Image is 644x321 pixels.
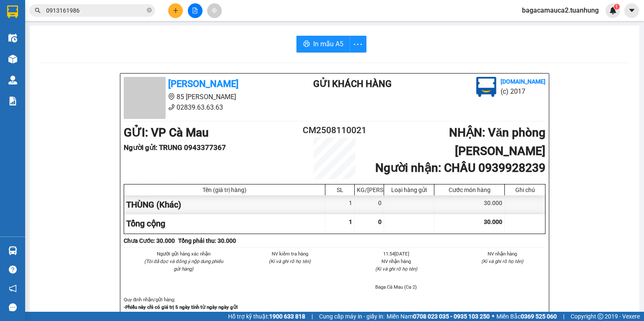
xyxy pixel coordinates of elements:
[168,104,175,111] span: phone
[353,283,439,291] li: Baga Cà Mau (Ca 2)
[188,3,203,18] button: file-add
[8,55,17,63] img: warehouse-icon
[207,3,222,18] button: aim
[350,36,366,53] button: more
[615,4,618,10] span: 1
[515,5,605,16] span: bagacamauca2.tuanhung
[481,258,523,264] i: (Kí và ghi rõ họ tên)
[312,312,313,321] span: |
[375,266,417,272] i: (Kí và ghi rõ họ tên)
[211,8,217,13] span: aim
[350,39,366,50] span: more
[7,5,18,18] img: logo-vxr
[375,161,545,175] b: Người nhận : CHÂU 0939928239
[247,250,333,258] li: NV kiểm tra hàng
[168,93,175,100] span: environment
[501,78,545,85] b: [DOMAIN_NAME]
[449,126,545,158] b: NHẬN : Văn phòng [PERSON_NAME]
[492,315,494,318] span: ⚪️
[325,195,355,214] div: 1
[624,3,639,18] button: caret-down
[378,218,382,225] span: 0
[168,3,183,18] button: plus
[9,303,17,311] span: message
[496,312,557,321] span: Miền Bắc
[413,313,490,320] strong: 0708 023 035 - 0935 103 250
[144,258,223,272] i: (Tôi đã đọc và đồng ý nộp dung phiếu gửi hàng)
[147,8,152,13] span: close-circle
[353,258,439,265] li: NV nhận hàng
[124,126,209,139] b: GỬI : VP Cà Mau
[192,8,198,13] span: file-add
[124,304,238,310] strong: -Phiếu này chỉ có giá trị 5 ngày tính từ ngày ngày gửi
[313,79,392,89] b: Gửi khách hàng
[501,86,545,97] li: (c) 2017
[327,187,352,193] div: SL
[303,40,310,48] span: printer
[353,250,439,258] li: 11:54[DATE]
[8,246,17,255] img: warehouse-icon
[126,187,323,193] div: Tên (giá trị hàng)
[355,195,384,214] div: 0
[46,6,145,15] input: Tìm tên, số ĐT hoặc mã đơn
[124,92,280,102] li: 85 [PERSON_NAME]
[173,8,179,13] span: plus
[178,237,236,244] b: Tổng phải thu: 30.000
[319,312,384,321] span: Cung cấp máy in - giấy in:
[436,187,502,193] div: Cước món hàng
[124,102,280,113] li: 02839.63.63.63
[140,250,227,258] li: Người gửi hàng xác nhận
[597,313,603,319] span: copyright
[124,143,226,152] b: Người gửi : TRUNG 0943377367
[434,195,505,214] div: 30.000
[299,124,370,137] h2: CM2508110021
[507,187,543,193] div: Ghi chú
[9,266,17,274] span: question-circle
[126,218,165,229] span: Tổng cộng
[269,258,311,264] i: (Kí và ghi rõ họ tên)
[349,218,352,225] span: 1
[168,79,239,89] b: [PERSON_NAME]
[124,237,175,244] b: Chưa Cước : 30.000
[609,7,617,14] img: icon-new-feature
[9,284,17,292] span: notification
[357,187,382,193] div: KG/[PERSON_NAME]
[8,34,17,42] img: warehouse-icon
[614,4,620,10] sup: 1
[147,7,152,15] span: close-circle
[124,195,325,214] div: THÙNG (Khác)
[386,187,432,193] div: Loại hàng gửi
[296,36,350,53] button: printerIn mẫu A5
[35,8,41,13] span: search
[628,7,636,14] span: caret-down
[228,312,305,321] span: Hỗ trợ kỹ thuật:
[460,250,546,258] li: NV nhận hàng
[269,313,305,320] strong: 1900 633 818
[476,77,496,97] img: logo.jpg
[387,312,490,321] span: Miền Nam
[8,97,17,105] img: solution-icon
[313,39,343,49] span: In mẫu A5
[563,312,564,321] span: |
[484,218,502,225] span: 30.000
[8,76,17,84] img: warehouse-icon
[521,313,557,320] strong: 0369 525 060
